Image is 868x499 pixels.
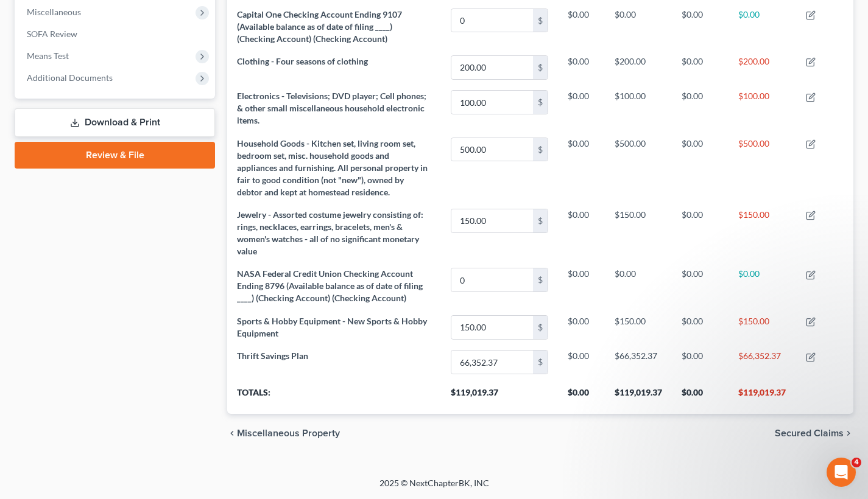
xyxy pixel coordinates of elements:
[27,7,81,17] span: Miscellaneous
[451,316,533,339] input: 0.00
[729,203,796,262] td: $150.00
[227,380,441,414] th: Totals:
[558,263,605,310] td: $0.00
[116,99,150,111] div: • [DATE]
[14,222,38,246] img: Profile image for Kelly
[237,351,308,361] span: Thrift Savings Plan
[533,9,548,32] div: $
[237,138,428,197] span: Household Goods - Kitchen set, living room set, bedroom set, misc. household goods and appliances...
[729,3,796,50] td: $0.00
[729,310,796,344] td: $150.00
[558,3,605,50] td: $0.00
[43,144,114,156] div: [PERSON_NAME]
[90,5,156,26] h1: Messages
[17,23,215,45] a: SOFA Review
[533,56,548,79] div: $
[672,380,729,414] th: $0.00
[28,410,53,419] span: Home
[116,54,150,66] div: • [DATE]
[672,310,729,344] td: $0.00
[98,410,145,419] span: Messages
[672,203,729,262] td: $0.00
[116,324,150,337] div: • [DATE]
[533,351,548,374] div: $
[43,369,114,382] div: [PERSON_NAME]
[558,132,605,203] td: $0.00
[237,56,368,66] span: Clothing - Four seasons of clothing
[451,138,533,161] input: 0.00
[116,279,150,291] div: • [DATE]
[14,131,38,156] img: Profile image for Katie
[729,380,796,414] th: $119,019.37
[451,91,533,114] input: 0.00
[15,108,215,137] a: Download & Print
[451,9,533,32] input: 0.00
[605,132,672,203] td: $500.00
[672,50,729,85] td: $0.00
[15,142,215,169] a: Review & File
[14,357,38,381] img: Profile image for Kelly
[605,380,672,414] th: $119,019.37
[729,345,796,380] td: $66,352.37
[227,428,237,438] i: chevron_left
[558,380,605,414] th: $0.00
[14,176,38,201] img: Profile image for Katie
[775,428,853,438] button: Secured Claims chevron_right
[672,85,729,132] td: $0.00
[56,343,188,367] button: Send us a message
[237,9,402,44] span: Capital One Checking Account Ending 9107 (Available balance as of date of filing ____) (Checking ...
[116,234,150,246] div: • [DATE]
[605,85,672,132] td: $100.00
[533,91,548,114] div: $
[605,203,672,262] td: $150.00
[451,209,533,232] input: 0.00
[14,41,38,66] img: Profile image for James
[14,86,38,111] img: Profile image for Emma
[441,380,558,414] th: $119,019.37
[605,3,672,50] td: $0.00
[451,268,533,291] input: 0.00
[87,477,782,499] div: 2025 © NextChapterBK, INC
[729,263,796,310] td: $0.00
[43,42,434,52] span: It looks like there was some type of connection issue. Would you be able to try filing again?
[116,369,150,382] div: • [DATE]
[775,428,844,438] span: Secured Claims
[844,428,853,438] i: chevron_right
[237,428,340,438] span: Miscellaneous Property
[533,209,548,232] div: $
[43,189,114,201] div: [PERSON_NAME]
[605,50,672,85] td: $200.00
[605,345,672,380] td: $66,352.37
[163,380,244,428] button: Help
[852,458,861,467] span: 4
[237,316,427,338] span: Sports & Hobby Equipment - New Sports & Hobby Equipment
[558,310,605,344] td: $0.00
[43,279,114,291] div: [PERSON_NAME]
[533,316,548,339] div: $
[729,50,796,85] td: $200.00
[27,51,69,61] span: Means Test
[14,267,38,291] img: Profile image for Kelly
[43,99,114,111] div: [PERSON_NAME]
[605,310,672,344] td: $150.00
[558,85,605,132] td: $0.00
[116,144,150,156] div: • [DATE]
[558,203,605,262] td: $0.00
[605,263,672,310] td: $0.00
[533,138,548,161] div: $
[729,85,796,132] td: $100.00
[672,3,729,50] td: $0.00
[729,132,796,203] td: $500.00
[227,428,340,438] button: chevron_left Miscellaneous Property
[27,29,77,39] span: SOFA Review
[43,324,114,337] div: [PERSON_NAME]
[672,132,729,203] td: $0.00
[672,263,729,310] td: $0.00
[237,268,423,303] span: NASA Federal Credit Union Checking Account Ending 8796 (Available balance as of date of filing __...
[237,209,423,256] span: Jewelry - Assorted costume jewelry consisting of: rings, necklaces, earrings, bracelets, men's & ...
[451,56,533,79] input: 0.00
[533,268,548,291] div: $
[27,72,113,83] span: Additional Documents
[43,54,114,66] div: [PERSON_NAME]
[81,380,162,428] button: Messages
